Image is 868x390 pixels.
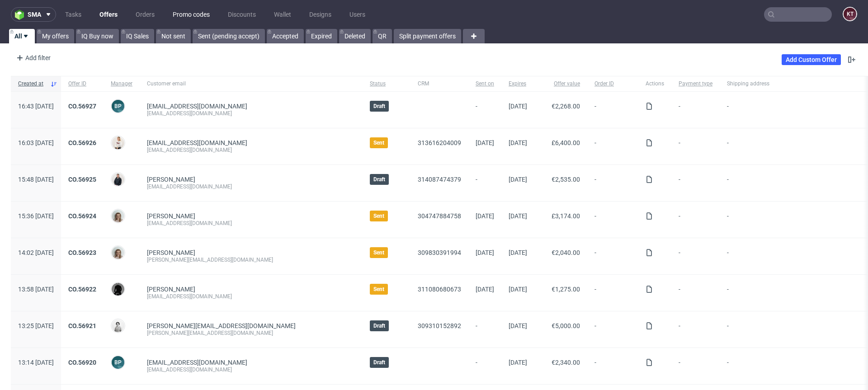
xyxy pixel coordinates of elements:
[9,29,35,43] a: All
[679,80,712,88] span: Payment type
[476,322,494,337] span: -
[28,11,41,18] span: sma
[552,249,580,256] span: €2,040.00
[267,29,304,43] a: Accepted
[418,322,461,329] a: 309310152892
[304,7,337,22] a: Designs
[147,359,247,366] span: [EMAIL_ADDRESS][DOMAIN_NAME]
[476,286,494,293] span: [DATE]
[509,286,527,293] span: [DATE]
[594,249,631,263] span: -
[594,80,631,88] span: Order ID
[418,212,461,220] a: 304747884758
[147,80,355,88] span: Customer email
[594,286,631,300] span: -
[509,359,527,366] span: [DATE]
[594,176,631,190] span: -
[373,322,385,329] span: Draft
[370,80,403,88] span: Status
[147,139,247,146] span: [EMAIL_ADDRESS][DOMAIN_NAME]
[68,103,96,110] a: CO.56927
[37,29,74,43] a: My offers
[782,54,841,65] a: Add Custom Offer
[222,7,261,22] a: Discounts
[68,80,96,88] span: Offer ID
[11,7,56,22] button: sma
[679,286,712,300] span: -
[418,286,461,293] a: 311080680673
[476,359,494,373] span: -
[509,322,527,329] span: [DATE]
[18,322,54,329] span: 13:25 [DATE]
[552,139,580,146] span: £6,400.00
[130,7,160,22] a: Orders
[509,212,527,220] span: [DATE]
[147,329,355,337] div: [PERSON_NAME][EMAIL_ADDRESS][DOMAIN_NAME]
[679,176,712,190] span: -
[373,139,384,146] span: Sent
[18,359,54,366] span: 13:14 [DATE]
[112,173,124,186] img: Adrian Margula
[594,359,631,373] span: -
[13,51,52,65] div: Add filter
[112,100,124,113] figcaption: BP
[147,286,195,293] a: [PERSON_NAME]
[373,103,385,110] span: Draft
[679,212,712,227] span: -
[476,139,494,146] span: [DATE]
[594,103,631,117] span: -
[112,246,124,259] img: Monika Poźniak
[18,212,54,220] span: 15:36 [DATE]
[476,212,494,220] span: [DATE]
[418,176,461,183] a: 314087474379
[552,286,580,293] span: €1,275.00
[60,7,87,22] a: Tasks
[418,139,461,146] a: 313616204009
[147,322,296,329] span: [PERSON_NAME][EMAIL_ADDRESS][DOMAIN_NAME]
[18,286,54,293] span: 13:58 [DATE]
[112,210,124,222] img: Monika Poźniak
[15,9,28,20] img: logo
[68,286,96,293] a: CO.56922
[476,249,494,256] span: [DATE]
[147,146,355,154] div: [EMAIL_ADDRESS][DOMAIN_NAME]
[68,322,96,329] a: CO.56921
[594,212,631,227] span: -
[68,359,96,366] a: CO.56920
[147,249,195,256] a: [PERSON_NAME]
[147,110,355,117] div: [EMAIL_ADDRESS][DOMAIN_NAME]
[68,176,96,183] a: CO.56925
[373,286,384,293] span: Sent
[552,322,580,329] span: €5,000.00
[373,359,385,366] span: Draft
[94,7,123,22] a: Offers
[306,29,337,43] a: Expired
[147,220,355,227] div: [EMAIL_ADDRESS][DOMAIN_NAME]
[18,249,54,256] span: 14:02 [DATE]
[679,322,712,337] span: -
[111,80,132,88] span: Manager
[18,103,54,110] span: 16:43 [DATE]
[156,29,191,43] a: Not sent
[679,249,712,263] span: -
[646,80,664,88] span: Actions
[509,176,527,183] span: [DATE]
[147,293,355,300] div: [EMAIL_ADDRESS][DOMAIN_NAME]
[373,212,384,220] span: Sent
[552,359,580,366] span: €2,340.00
[147,183,355,190] div: [EMAIL_ADDRESS][DOMAIN_NAME]
[679,359,712,373] span: -
[509,80,527,88] span: Expires
[344,7,371,22] a: Users
[679,139,712,154] span: -
[147,366,355,373] div: [EMAIL_ADDRESS][DOMAIN_NAME]
[112,356,124,369] figcaption: BP
[509,249,527,256] span: [DATE]
[418,80,461,88] span: CRM
[167,7,215,22] a: Promo codes
[476,80,494,88] span: Sent on
[418,249,461,256] a: 309830391994
[147,103,247,110] span: [EMAIL_ADDRESS][DOMAIN_NAME]
[373,176,385,183] span: Draft
[68,139,96,146] a: CO.56926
